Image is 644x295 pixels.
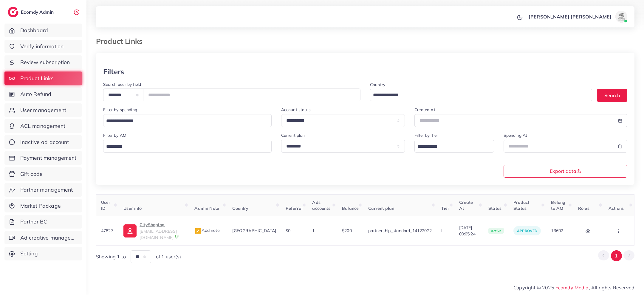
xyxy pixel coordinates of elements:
[20,154,77,162] span: Payment management
[103,140,272,153] div: Search for option
[20,122,65,130] span: ACL management
[415,142,486,151] input: Search for option
[598,250,634,261] ul: Pagination
[104,142,264,151] input: Search for option
[21,9,55,15] h2: Ecomdy Admin
[103,114,272,127] div: Search for option
[615,11,627,23] img: avatar
[8,7,55,17] a: logoEcomdy Admin
[4,103,82,117] a: User management
[611,250,622,261] button: Go to page 1
[20,106,66,114] span: User management
[4,167,82,181] a: Gift code
[20,186,73,194] span: Partner management
[4,199,82,213] a: Market Package
[104,117,264,126] input: Search for option
[414,140,494,153] div: Search for option
[20,250,38,257] span: Setting
[20,170,43,178] span: Gift code
[20,218,47,226] span: Partner BC
[20,138,69,146] span: Inactive ad account
[20,27,48,34] span: Dashboard
[529,13,612,20] p: [PERSON_NAME] [PERSON_NAME]
[20,43,64,50] span: Verify information
[4,40,82,53] a: Verify information
[370,89,592,101] div: Search for option
[4,215,82,229] a: Partner BC
[4,247,82,260] a: Setting
[8,7,18,17] img: logo
[4,24,82,37] a: Dashboard
[4,231,82,245] a: Ad creative management
[371,91,584,100] input: Search for option
[4,183,82,197] a: Partner management
[20,58,70,66] span: Review subscription
[20,202,61,210] span: Market Package
[4,72,82,85] a: Product Links
[4,151,82,165] a: Payment management
[20,90,52,98] span: Auto Refund
[20,234,78,242] span: Ad creative management
[4,55,82,69] a: Review subscription
[4,135,82,149] a: Inactive ad account
[525,11,630,23] a: [PERSON_NAME] [PERSON_NAME]avatar
[4,119,82,133] a: ACL management
[4,87,82,101] a: Auto Refund
[20,74,54,82] span: Product Links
